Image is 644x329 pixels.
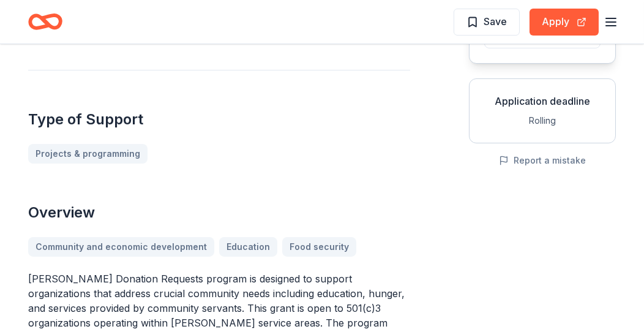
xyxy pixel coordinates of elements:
[28,110,410,129] h2: Type of Support
[530,9,599,36] button: Apply
[479,94,605,108] div: Application deadline
[454,9,520,36] button: Save
[28,203,410,222] h2: Overview
[28,7,62,36] a: Home
[479,113,605,128] div: Rolling
[484,13,507,29] span: Save
[499,153,586,168] button: Report a mistake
